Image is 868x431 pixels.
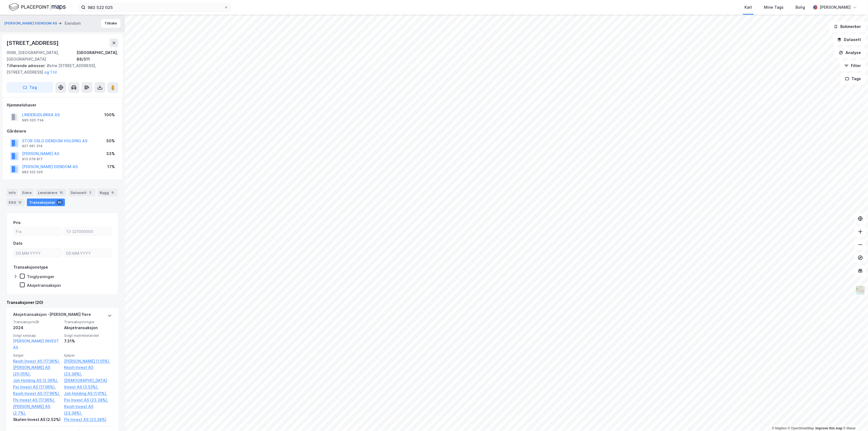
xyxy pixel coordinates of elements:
a: [PERSON_NAME] AS (2.7%), [13,403,61,416]
div: Østre [STREET_ADDRESS], [STREET_ADDRESS] [7,62,114,75]
div: 17% [107,163,115,170]
a: OpenStreetMap [788,426,814,430]
input: Fra [14,227,61,235]
img: logo.f888ab2527a4732fd821a326f86c7f29.svg [9,2,66,12]
iframe: Chat Widget [841,405,868,431]
div: Skaten Invest AS (2.52%) [13,416,61,423]
div: 7.31% [64,338,112,344]
button: Filter [840,60,866,71]
div: Aksjetransaksjon [27,283,61,288]
a: [PERSON_NAME] AS (20.05%), [13,364,61,377]
img: Z [855,285,866,295]
a: Fhj Invest AS (17.96%), [13,397,61,403]
div: [PERSON_NAME] [820,4,851,11]
a: Fhj Invest AS (23.38%) [64,416,112,423]
button: Tag [7,82,53,93]
a: Joh Holding AS (2.06%), [13,377,61,384]
div: 2024 [13,325,61,331]
div: ESG [7,199,25,206]
div: Bygg [97,189,118,196]
div: Mine Tags [764,4,784,11]
input: Til 321000000 [64,227,111,235]
div: 12 [17,200,23,205]
div: 995 020 734 [22,118,44,122]
input: Søk på adresse, matrikkel, gårdeiere, leietakere eller personer [86,3,224,11]
div: Tinglysninger [27,274,54,279]
div: 0596, [GEOGRAPHIC_DATA], [GEOGRAPHIC_DATA] [7,49,77,62]
div: 50% [106,138,115,144]
div: 100% [104,112,115,118]
a: Kejoh Invest AS (17.96%), [13,358,61,364]
a: Poj Invest AS (17.96%), [13,384,61,390]
button: Tilbake [101,19,121,28]
div: Hjemmelshaver [7,102,118,108]
a: Ksjoh Invest AS (17.96%), [13,390,61,397]
div: 33% [106,150,115,157]
span: Solgt matrikkelandel [64,333,112,338]
span: Selger [13,353,61,358]
a: [PERSON_NAME] INVEST AS [13,339,59,350]
button: [PERSON_NAME] EIENDOM AS [4,21,58,26]
span: Solgt selskap [13,333,61,338]
div: Transaksjoner [27,199,65,206]
input: DD.MM.YYYY [14,249,61,257]
input: DD.MM.YYYY [64,249,111,257]
a: Kejoh Invest AS (23.38%), [64,364,112,377]
div: Aksjetransaksjon - [PERSON_NAME] flere [13,311,91,320]
div: Transaksjonstype [13,264,48,270]
div: Gårdeiere [7,128,118,134]
div: Pris [13,219,21,226]
div: 913 079 817 [22,157,43,161]
span: Transaksjonsår [13,320,61,324]
div: Dato [13,240,23,247]
div: 6 [110,190,115,195]
div: 983 522 025 [22,170,43,174]
a: Joh Holding AS (1.01%), [64,390,112,397]
a: [DEMOGRAPHIC_DATA] Invest AS (3.53%), [64,377,112,390]
div: Datasett [68,189,95,196]
div: Bolig [796,4,805,11]
div: Eiere [20,189,34,196]
div: Transaksjoner (20) [7,299,118,306]
a: Ksjoh Invest AS (23.38%), [64,403,112,416]
button: Tags [841,73,866,84]
div: 10 [58,190,64,195]
button: Analyse [834,47,866,58]
span: Kjøper [64,353,112,358]
div: [GEOGRAPHIC_DATA], 88/311 [77,49,118,62]
div: Info [7,189,18,196]
div: Aksjetransaksjon [64,325,112,331]
a: Poj Invest AS (23.38%), [64,397,112,403]
button: Datasett [833,34,866,45]
a: [PERSON_NAME] (1.05%), [64,358,112,364]
div: Leietakere [36,189,66,196]
a: Improve this map [816,426,842,430]
div: Eiendom [65,20,81,27]
div: 2 [88,190,93,195]
div: 20 [56,200,63,205]
span: Tilhørende adresser: [7,63,47,68]
span: Transaksjonstype [64,320,112,324]
div: 927 661 314 [22,144,43,148]
div: Kart [744,4,752,11]
button: Bokmerker [829,21,866,32]
a: Mapbox [772,426,787,430]
div: [STREET_ADDRESS] [7,39,60,47]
